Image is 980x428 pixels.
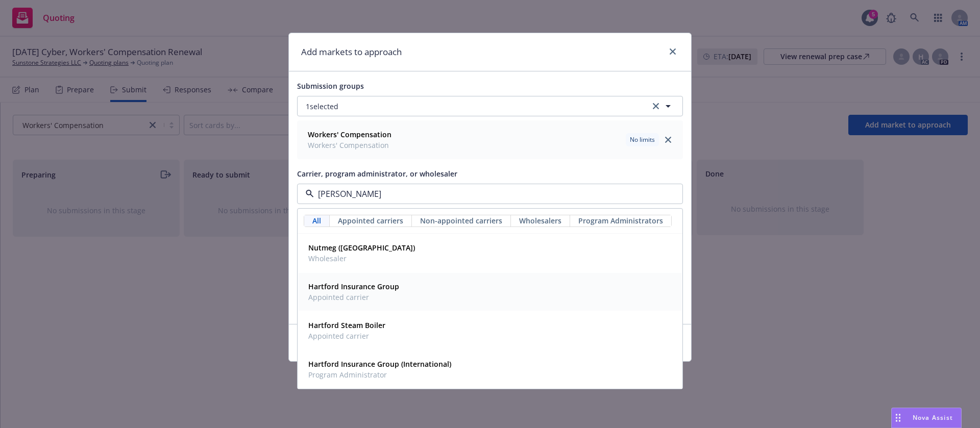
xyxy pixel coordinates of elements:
[892,408,904,427] div: Drag to move
[308,243,415,253] strong: Nutmeg ([GEOGRAPHIC_DATA])
[578,215,663,226] span: Program Administrators
[308,320,385,330] strong: Hartford Steam Boiler
[308,140,391,150] span: Workers' Compensation
[301,45,402,59] h1: Add markets to approach
[519,215,561,226] span: Wholesalers
[338,215,403,226] span: Appointed carriers
[308,359,451,369] strong: Hartford Insurance Group (International)
[297,169,457,179] span: Carrier, program administrator, or wholesaler
[308,130,391,139] strong: Workers' Compensation
[630,135,655,144] span: No limits
[420,215,502,226] span: Non-appointed carriers
[308,282,399,291] strong: Hartford Insurance Group
[662,134,674,146] a: close
[314,188,662,200] input: Select a carrier, program administrator, or wholesaler
[584,206,683,217] a: View Top Trading Partners
[308,253,415,264] span: Wholesaler
[667,45,679,58] a: close
[308,331,385,341] span: Appointed carrier
[913,413,953,422] span: Nova Assist
[306,101,338,112] span: 1 selected
[308,292,399,303] span: Appointed carrier
[308,369,451,380] span: Program Administrator
[297,81,364,91] span: Submission groups
[650,100,662,112] a: clear selection
[297,96,683,116] button: 1selectedclear selection
[891,408,962,428] button: Nova Assist
[312,215,321,226] span: All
